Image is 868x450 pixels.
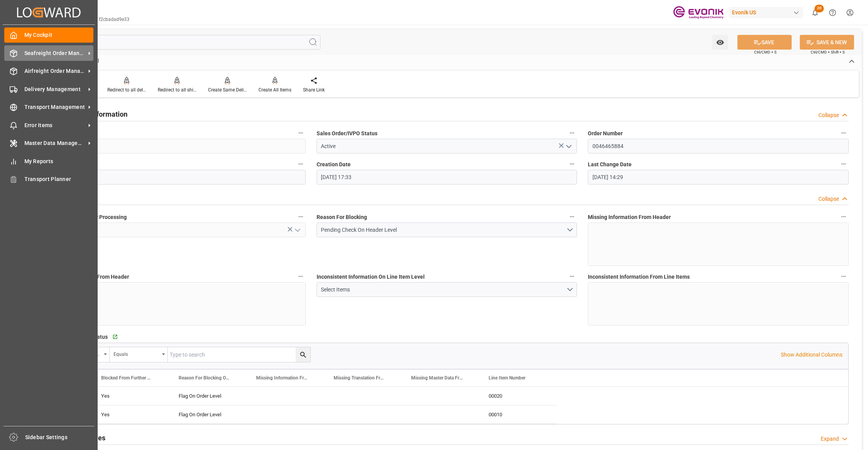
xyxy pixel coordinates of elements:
[839,128,849,138] button: Order Number
[588,160,632,169] span: Last Change Date
[107,86,146,93] div: Redirect to all deliveries
[839,159,849,169] button: Last Change Date
[811,49,845,55] span: Ctrl/CMD + Shift + S
[256,375,308,381] span: Missing Information From Line Item
[291,224,303,236] button: open menu
[317,129,377,138] span: Sales Order/IVPO Status
[296,159,306,169] button: Order Type (SAP)
[168,347,310,362] input: Type to search
[24,67,86,75] span: Airfreight Order Management
[303,86,325,93] div: Share Link
[258,86,291,93] div: Create All Items
[317,273,425,281] span: Inconsistent Information On Line Item Level
[296,128,306,138] button: code
[24,85,86,93] span: Delivery Management
[729,5,806,20] button: Evonik US
[317,222,577,237] button: open menu
[158,86,196,93] div: Redirect to all shipments
[169,387,247,405] div: Flag On Order Level
[729,7,803,18] div: Evonik US
[712,35,728,50] button: open menu
[296,347,310,362] button: search button
[567,271,577,281] button: Inconsistent Information On Line Item Level
[92,387,557,405] div: Press SPACE to select this row.
[92,405,557,424] div: Press SPACE to select this row.
[479,405,557,424] div: 00010
[567,212,577,222] button: Reason For Blocking
[588,129,623,138] span: Order Number
[101,406,160,424] div: Yes
[110,347,168,362] button: open menu
[179,375,231,381] span: Reason For Blocking On This Line Item
[818,111,839,119] div: Collapse
[24,121,86,129] span: Error Items
[4,153,93,169] a: My Reports
[321,286,566,294] div: Select Items
[489,375,525,381] span: Line Item Number
[317,160,351,169] span: Creation Date
[24,103,86,111] span: Transport Management
[839,212,849,222] button: Missing Information From Header
[317,282,577,297] button: open menu
[317,170,577,184] input: DD.MM.YYYY HH:MM
[208,86,247,93] div: Create Same Delivery Date
[673,6,723,19] img: Evonik-brand-mark-Deep-Purple-RGB.jpeg_1700498283.jpeg
[101,387,160,405] div: Yes
[824,4,841,21] button: Help Center
[737,35,792,50] button: SAVE
[563,140,574,152] button: open menu
[815,5,824,12] span: 20
[4,172,93,187] a: Transport Planner
[114,349,159,358] div: Equals
[24,157,94,166] span: My Reports
[588,170,849,184] input: DD.MM.YYYY HH:MM
[839,271,849,281] button: Inconsistent Information From Line Items
[567,128,577,138] button: Sales Order/IVPO Status
[800,35,854,50] button: SAVE & NEW
[588,213,671,221] span: Missing Information From Header
[24,49,86,57] span: Seafreight Order Management
[818,195,839,203] div: Collapse
[296,212,306,222] button: Blocked From Further Processing
[334,375,386,381] span: Missing Translation From Master Data
[169,405,247,424] div: Flag On Order Level
[101,375,153,381] span: Blocked From Further Processing
[781,351,842,359] p: Show Additional Columns
[36,35,320,50] input: Search Fields
[588,273,690,281] span: Inconsistent Information From Line Items
[4,28,93,43] a: My Cockpit
[24,175,94,183] span: Transport Planner
[24,31,94,39] span: My Cockpit
[754,49,777,55] span: Ctrl/CMD + S
[25,433,95,441] span: Sidebar Settings
[321,226,566,234] div: Pending Check On Header Level
[317,213,367,221] span: Reason For Blocking
[411,375,463,381] span: Missing Master Data From SAP
[806,4,824,21] button: show 20 new notifications
[821,435,839,443] div: Expand
[567,159,577,169] button: Creation Date
[24,139,86,147] span: Master Data Management
[479,387,557,405] div: 00020
[296,271,306,281] button: Missing Master Data From Header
